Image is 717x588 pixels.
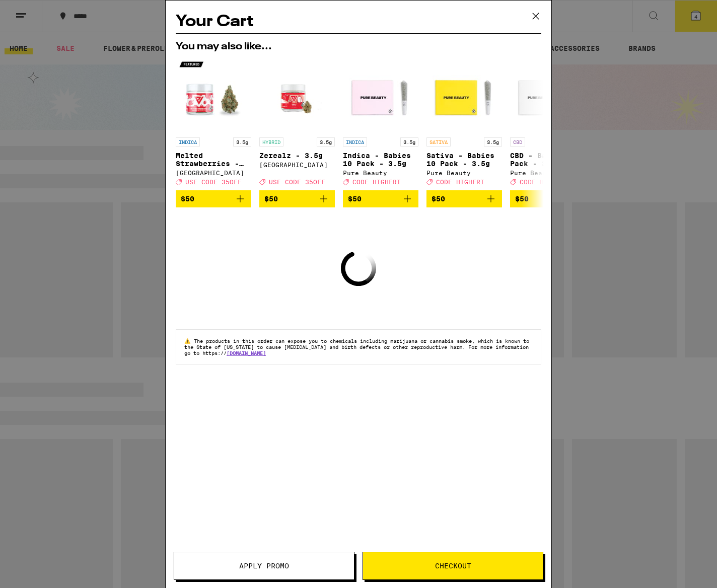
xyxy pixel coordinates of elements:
div: Pure Beauty [343,170,418,176]
button: Checkout [363,552,543,580]
button: Add to bag [343,190,418,207]
span: CODE HIGHFRI [436,179,484,185]
p: Melted Strawberries - 3.5g [176,152,251,168]
span: $50 [515,195,529,203]
span: $50 [348,195,362,203]
div: Pure Beauty [426,170,502,176]
img: Pure Beauty - Sativa - Babies 10 Pack - 3.5g [426,57,502,132]
p: 3.5g [400,137,418,146]
p: CBD - Babies 10 Pack - 3.5g [510,152,586,168]
p: CBD [510,137,525,146]
span: Apply Promo [239,562,289,569]
p: SATIVA [426,137,451,146]
h2: You may also like... [176,42,541,52]
p: HYBRID [259,137,283,146]
button: Add to bag [176,190,251,207]
button: Add to bag [510,190,586,207]
span: $50 [432,195,445,203]
a: Open page for Indica - Babies 10 Pack - 3.5g from Pure Beauty [343,57,418,190]
button: Add to bag [426,190,502,207]
img: Ember Valley - Melted Strawberries - 3.5g [176,57,251,132]
p: Indica - Babies 10 Pack - 3.5g [343,152,418,168]
button: Add to bag [259,190,335,207]
img: Pure Beauty - CBD - Babies 10 Pack - 3.5g [510,57,586,132]
a: [DOMAIN_NAME] [227,350,266,356]
h2: Your Cart [176,11,541,33]
button: Apply Promo [174,552,354,580]
p: 3.5g [317,137,335,146]
span: USE CODE 35OFF [185,179,242,185]
div: [GEOGRAPHIC_DATA] [176,170,251,176]
p: Sativa - Babies 10 Pack - 3.5g [426,152,502,168]
span: $50 [181,195,194,203]
span: Checkout [435,562,471,569]
div: Pure Beauty [510,170,586,176]
a: Open page for Zerealz - 3.5g from Ember Valley [259,57,335,190]
span: CODE HIGHFRI [352,179,401,185]
p: INDICA [343,137,367,146]
span: CODE HIGHFRI [520,179,568,185]
p: 3.5g [484,137,502,146]
p: 3.5g [233,137,251,146]
span: $50 [264,195,278,203]
img: Pure Beauty - Indica - Babies 10 Pack - 3.5g [343,57,418,132]
p: Zerealz - 3.5g [259,152,335,160]
span: The products in this order can expose you to chemicals including marijuana or cannabis smoke, whi... [184,338,529,356]
span: ⚠️ [184,338,194,344]
a: Open page for Sativa - Babies 10 Pack - 3.5g from Pure Beauty [426,57,502,190]
a: Open page for Melted Strawberries - 3.5g from Ember Valley [176,57,251,190]
img: Ember Valley - Zerealz - 3.5g [259,57,335,132]
span: USE CODE 35OFF [269,179,325,185]
div: [GEOGRAPHIC_DATA] [259,162,335,168]
a: Open page for CBD - Babies 10 Pack - 3.5g from Pure Beauty [510,57,586,190]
